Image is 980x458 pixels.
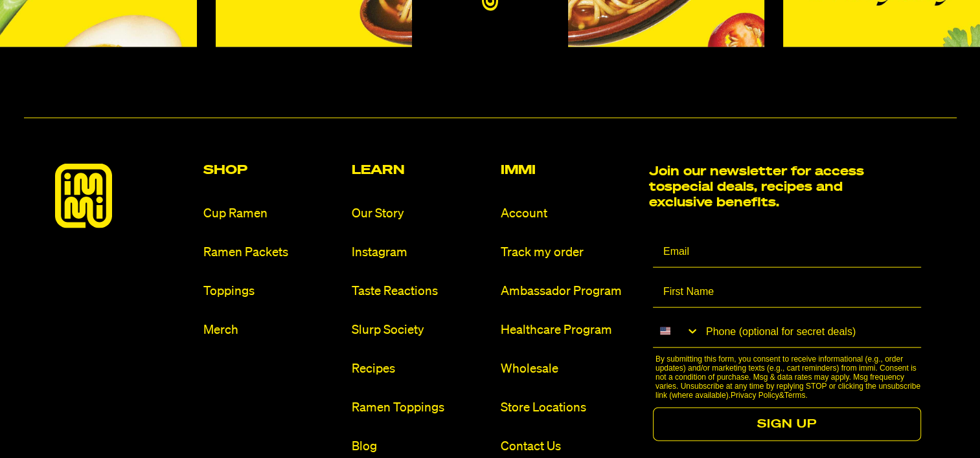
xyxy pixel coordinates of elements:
[500,164,638,177] h2: Immi
[352,205,490,223] a: Our Story
[500,360,638,378] a: Wholesale
[352,399,490,417] a: Ramen Toppings
[203,205,341,223] a: Cup Ramen
[653,408,922,441] button: SIGN UP
[352,322,490,339] a: Slurp Society
[784,391,806,400] a: Terms
[203,244,341,261] a: Ramen Packets
[55,164,112,228] img: immieats
[500,322,638,339] a: Healthcare Program
[649,164,872,210] h2: Join our newsletter for access to special deals, recipes and exclusive benefits.
[653,276,922,308] input: First Name
[500,244,638,261] a: Track my order
[653,235,922,268] input: Email
[352,360,490,378] a: Recipes
[655,354,926,400] p: By submitting this form, you consent to receive informational (e.g., order updates) and/or market...
[203,164,341,177] h2: Shop
[6,400,122,452] iframe: Marketing Popup
[731,391,779,400] a: Privacy Policy
[352,438,490,455] a: Blog
[653,316,700,347] button: Search Countries
[660,326,670,336] img: United States
[352,283,490,300] a: Taste Reactions
[500,205,638,223] a: Account
[500,283,638,300] a: Ambassador Program
[500,438,638,455] a: Contact Us
[500,399,638,417] a: Store Locations
[203,283,341,300] a: Toppings
[203,322,341,339] a: Merch
[352,164,490,177] h2: Learn
[352,244,490,261] a: Instagram
[700,316,922,347] input: Phone (optional for secret deals)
